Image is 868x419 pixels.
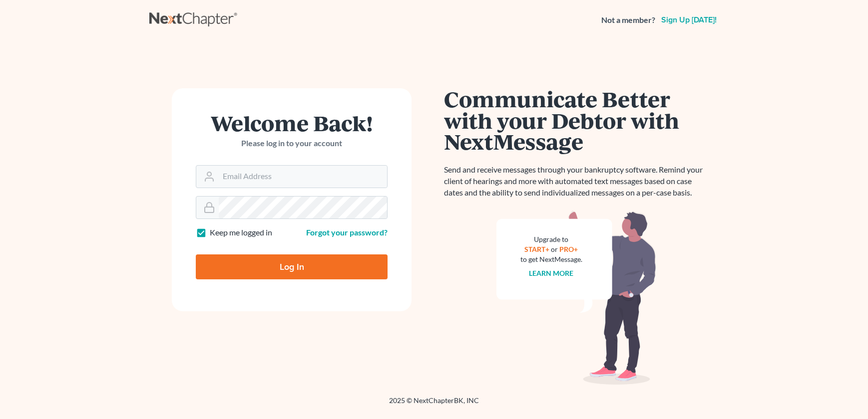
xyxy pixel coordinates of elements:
div: 2025 © NextChapterBK, INC [149,396,719,414]
label: Keep me logged in [210,227,272,238]
input: Email Address [219,166,387,188]
a: Sign up [DATE]! [659,16,719,24]
a: Forgot your password? [306,227,388,237]
h1: Communicate Better with your Debtor with NextMessage [444,88,709,152]
p: Send and receive messages through your bankruptcy software. Remind your client of hearings and mo... [444,164,709,199]
a: Learn more [529,269,574,277]
input: Log In [196,254,388,279]
p: Please log in to your account [196,138,388,149]
div: Upgrade to [520,234,582,244]
a: PRO+ [560,245,578,253]
div: to get NextMessage. [520,254,582,264]
h1: Welcome Back! [196,112,388,134]
a: START+ [525,245,550,253]
strong: Not a member? [601,14,655,26]
span: or [551,245,558,253]
img: nextmessage_bg-59042aed3d76b12b5cd301f8e5b87938c9018125f34e5fa2b7a6b67550977c72.svg [496,210,656,385]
